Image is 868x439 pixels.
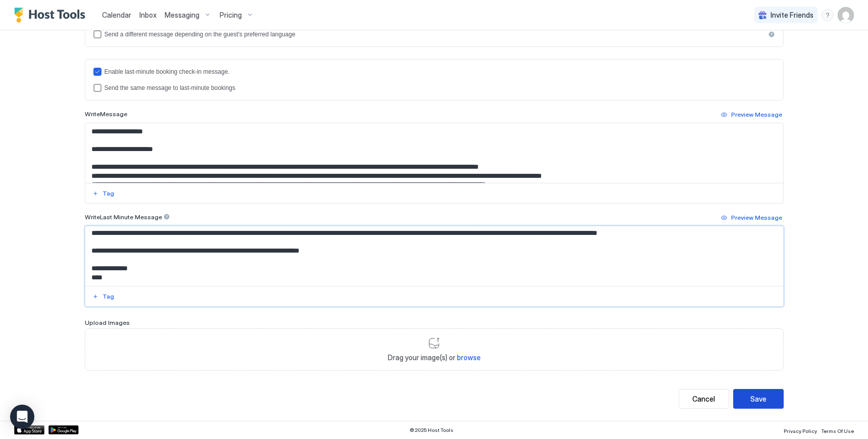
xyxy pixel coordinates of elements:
div: lastMinuteMessageIsTheSame [93,84,775,92]
div: Tag [103,292,114,301]
div: Tag [103,189,114,198]
textarea: Input Field [85,123,783,183]
a: Calendar [102,10,131,20]
div: menu [822,9,834,21]
div: User profile [838,7,854,23]
span: Upload Images [85,319,130,326]
span: Privacy Policy [784,428,817,434]
div: Preview Message [731,213,782,222]
span: Calendar [102,11,131,19]
textarea: Input Field [85,226,783,286]
span: Write Message [85,110,127,118]
div: lastMinuteMessageEnabled [93,68,775,76]
div: Open Intercom Messenger [10,405,34,429]
button: Preview Message [720,212,784,224]
span: Invite Friends [771,11,813,20]
div: Enable last-minute booking check-in message. [105,68,775,75]
div: Save [750,394,767,404]
div: languagesEnabled [93,30,775,38]
button: Tag [91,187,116,200]
div: Send the same message to last-minute bookings [105,84,775,91]
span: © 2025 Host Tools [410,427,453,433]
span: browse [457,353,481,362]
span: Drag your image(s) or [388,353,481,362]
a: App Store [14,425,44,434]
a: Host Tools Logo [14,8,90,23]
button: Preview Message [720,109,784,121]
a: Terms Of Use [821,425,854,435]
button: Cancel [679,389,729,409]
button: Save [733,389,784,409]
div: Preview Message [731,110,782,119]
span: Inbox [139,11,157,19]
span: Messaging [165,11,199,20]
span: Write Last Minute Message [85,213,162,221]
a: Privacy Policy [784,425,817,435]
span: Pricing [220,11,242,20]
a: Google Play Store [48,425,79,434]
span: Terms Of Use [821,428,854,434]
div: Send a different message depending on the guest's preferred language [105,31,765,38]
button: Tag [91,290,116,303]
div: Cancel [692,394,715,404]
a: Inbox [139,10,157,20]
